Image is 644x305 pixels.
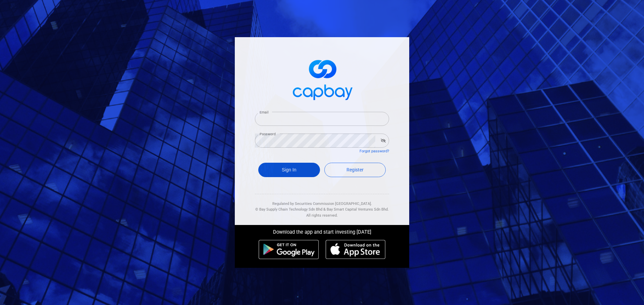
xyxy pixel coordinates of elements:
label: Password [260,132,276,137]
img: ios [326,240,385,259]
span: © Bay Supply Chain Technology Sdn Bhd [255,207,322,212]
span: Bay Smart Capital Ventures Sdn Bhd. [327,207,389,212]
a: Register [324,163,386,177]
div: Regulated by Securities Commission [GEOGRAPHIC_DATA]. & All rights reserved. [255,194,389,219]
a: Forgot password? [360,149,389,153]
div: Download the app and start investing [DATE] [230,225,414,236]
label: Email [260,110,268,115]
span: Register [346,167,364,172]
img: android [259,240,319,259]
img: logo [288,54,356,104]
button: Sign In [258,163,320,177]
